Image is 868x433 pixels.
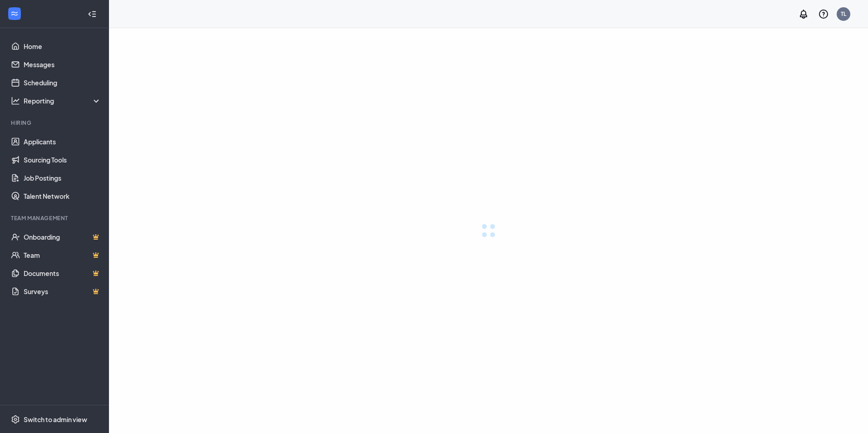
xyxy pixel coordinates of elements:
[10,9,19,18] svg: WorkstreamLogo
[24,187,101,205] a: Talent Network
[818,9,829,20] svg: QuestionInfo
[24,264,101,282] a: DocumentsCrown
[24,37,101,55] a: Home
[24,151,101,169] a: Sourcing Tools
[24,169,101,187] a: Job Postings
[24,228,101,246] a: OnboardingCrown
[24,246,101,264] a: TeamCrown
[24,415,87,424] div: Switch to admin view
[24,282,101,300] a: SurveysCrown
[11,415,20,424] svg: Settings
[798,9,809,20] svg: Notifications
[841,10,846,18] div: TL
[88,10,97,19] svg: Collapse
[11,96,20,105] svg: Analysis
[11,214,99,222] div: Team Management
[11,119,99,127] div: Hiring
[24,55,101,74] a: Messages
[24,133,101,151] a: Applicants
[24,96,102,105] div: Reporting
[24,74,101,92] a: Scheduling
